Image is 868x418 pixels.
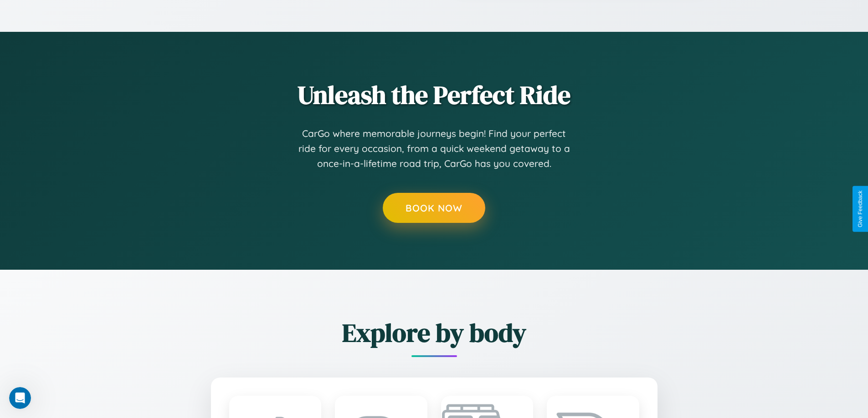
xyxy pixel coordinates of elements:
[9,387,31,409] iframe: Intercom live chat
[161,77,708,112] h2: Unleash the Perfect Ride
[857,191,863,227] div: Give Feedback
[383,193,485,223] button: Book Now
[161,315,708,350] h2: Explore by body
[298,126,571,171] p: CarGo where memorable journeys begin! Find your perfect ride for every occasion, from a quick wee...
